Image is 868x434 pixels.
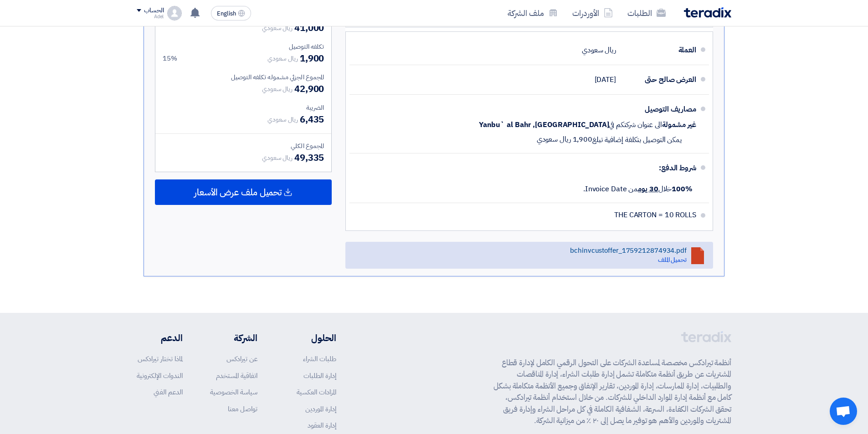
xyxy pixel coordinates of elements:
[308,420,336,430] a: إدارة العقود
[267,115,298,124] span: ريال سعودي
[582,41,616,59] div: ريال سعودي
[163,141,324,151] div: المجموع الكلي
[592,135,682,144] span: يمكن التوصيل بتكلفة إضافية تبلغ
[294,21,324,35] span: 41,000
[345,242,713,269] a: bchinvcustoffer_1759212874934.pdf تحميل الملف
[137,331,183,345] li: الدعم
[623,39,696,61] div: العملة
[638,184,658,194] u: 30 يوم
[294,151,324,164] span: 49,335
[609,120,662,129] span: الى عنوان شركتكم في
[226,354,257,364] a: عن تيرادكس
[216,371,257,381] a: اتفاقية المستخدم
[262,23,293,33] span: ريال سعودي
[210,387,257,397] a: سياسة الخصوصية
[211,6,251,20] button: English
[662,120,696,129] span: غير مشمولة
[570,246,687,255] div: bchinvcustoffer_1759212874934.pdf
[154,387,183,397] a: الدعم الفني
[623,98,696,120] div: مصاريف التوصيل
[217,10,236,17] span: English
[614,210,696,220] span: THE CARTON = 10 ROLLS
[163,42,324,51] div: تكلفه التوصيل
[565,2,620,24] a: الأوردرات
[285,331,336,345] li: الحلول
[583,184,693,194] span: خلال من Invoice Date.
[210,331,257,345] li: الشركة
[305,404,336,414] a: إدارة الموردين
[303,371,336,381] a: إدارة الطلبات
[620,2,673,24] a: الطلبات
[262,84,293,94] span: ريال سعودي
[262,153,293,163] span: ريال سعودي
[163,53,177,64] div: 15%
[267,54,298,63] span: ريال سعودي
[167,6,182,20] img: profile_test.png
[672,184,693,194] strong: 100%
[364,157,696,179] div: شروط الدفع:
[537,135,592,144] span: 1,900 ريال سعودي
[294,82,324,96] span: 42,900
[623,69,696,91] div: العرض صالح حتى
[830,398,857,425] div: Open chat
[144,7,164,15] div: الحساب
[194,188,282,196] span: تحميل ملف عرض الأسعار
[595,75,616,84] span: [DATE]
[500,2,565,24] a: ملف الشركة
[300,51,324,65] span: 1,900
[303,354,336,364] a: طلبات الشراء
[138,354,183,364] a: لماذا تختار تيرادكس
[137,371,183,381] a: الندوات الإلكترونية
[297,387,336,397] a: المزادات العكسية
[300,112,324,126] span: 6,435
[228,404,257,414] a: تواصل معنا
[479,120,609,129] span: [GEOGRAPHIC_DATA], Yanbu` al Bahr
[137,14,164,19] div: Adel
[658,255,687,265] a: تحميل الملف
[163,103,324,112] div: الضريبة
[493,357,731,427] p: أنظمة تيرادكس مخصصة لمساعدة الشركات على التحول الرقمي الكامل لإدارة قطاع المشتريات عن طريق أنظمة ...
[684,7,731,18] img: Teradix logo
[163,72,324,82] div: المجموع الجزئي مشموله تكلفه التوصيل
